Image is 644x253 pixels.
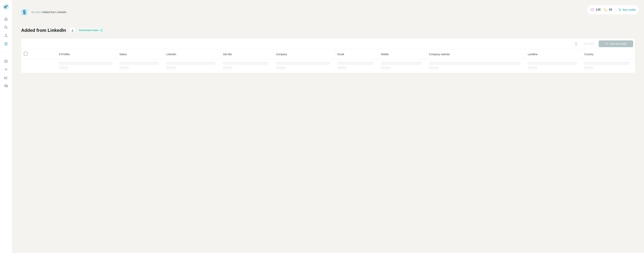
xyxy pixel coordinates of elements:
button: Quick start [3,16,9,22]
div: Enrichment is done [78,28,104,33]
span: Status [119,53,127,56]
span: LinkedIn [166,53,176,56]
a: My lists [31,11,40,14]
button: Dashboard [3,74,9,81]
button: My lists [3,40,9,47]
p: 148 [596,7,601,12]
button: Enrich CSV [3,32,9,39]
button: Feedback [3,83,9,89]
h1: Added from LinkedIn [21,27,66,33]
button: Search [3,24,9,31]
img: Surfe Logo [21,9,28,15]
span: Company website [429,53,450,56]
li: / [41,10,42,14]
span: Mobile [381,53,389,56]
div: Added from LinkedIn [42,10,66,14]
span: Landline [528,53,538,56]
button: Use Surfe on LinkedIn [3,58,9,65]
span: Country [584,53,593,56]
span: Email [338,53,344,56]
button: Use Surfe API [3,66,9,73]
p: 49 [609,7,612,12]
span: Company [276,53,287,56]
button: Buy credits [618,7,636,12]
span: Job title [223,53,232,56]
span: 0 Profiles [59,53,70,56]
